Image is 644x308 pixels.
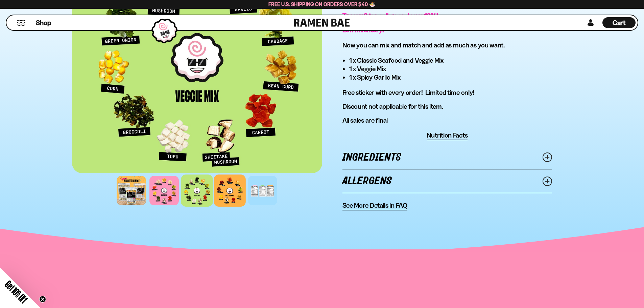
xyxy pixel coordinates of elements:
[36,18,51,27] span: Shop
[17,20,26,26] button: Mobile Menu Trigger
[349,56,552,65] li: 1 x Classic Seafood and Veggie Mix
[342,88,552,97] p: Free sticker with every order! Limited time only!
[342,146,552,169] a: Ingredients
[3,279,29,305] span: Get 10% Off
[427,131,468,140] span: Nutrition Facts
[602,15,636,30] a: Cart
[342,116,552,125] p: All sales are final
[342,201,407,210] a: See More Details in FAQ
[342,169,552,193] a: Allergens
[268,1,376,7] span: Free U.S. Shipping on Orders over $40 🍜
[342,41,552,49] h3: Now you can mix and match and add as much as you want.
[349,65,552,73] li: 1 x Veggie Mix
[342,201,407,210] span: See More Details in FAQ
[613,19,626,27] span: Cart
[342,102,443,110] span: Discount not applicable for this item.
[36,17,51,28] a: Shop
[349,73,552,82] li: 1 x Spicy Garlic Mix
[427,131,468,140] button: Nutrition Facts
[39,296,46,303] button: Close teaser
